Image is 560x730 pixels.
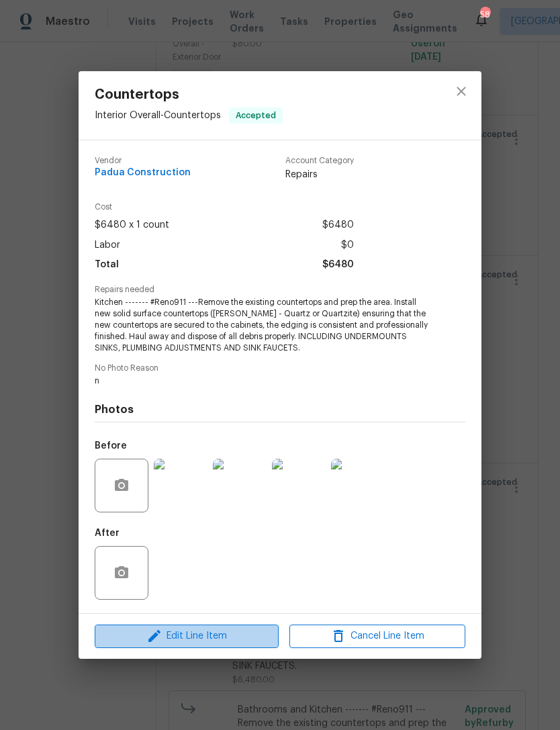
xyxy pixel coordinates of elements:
button: Cancel Line Item [289,625,465,648]
span: $6480 x 1 count [95,216,169,235]
span: Cancel Line Item [293,628,461,645]
span: Interior Overall - Countertops [95,111,221,120]
span: n [95,375,428,387]
h5: After [95,529,120,538]
span: No Photo Reason [95,364,465,373]
h5: Before [95,441,127,451]
span: Accepted [230,109,281,122]
button: close [445,75,477,107]
span: Countertops [95,87,283,102]
span: Total [95,255,119,275]
span: Repairs needed [95,285,465,294]
span: Edit Line Item [99,628,275,645]
div: 58 [480,8,489,21]
span: Padua Construction [95,168,191,178]
span: $6480 [322,255,354,275]
span: Labor [95,236,120,255]
h4: Photos [95,403,465,416]
span: Repairs [285,168,354,181]
span: Account Category [285,156,354,165]
button: Edit Line Item [95,625,279,648]
span: $6480 [322,216,354,235]
span: $0 [341,236,354,255]
span: Kitchen ------- #Reno911 ---Remove the existing countertops and prep the area. Install new solid ... [95,297,428,353]
span: Cost [95,203,354,212]
span: Vendor [95,156,191,165]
